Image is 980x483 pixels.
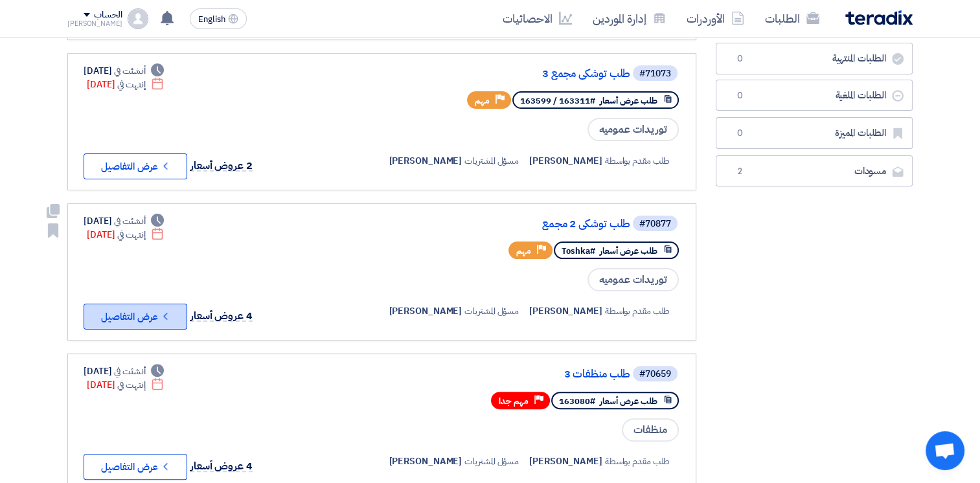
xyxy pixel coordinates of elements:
span: طلب عرض أسعار [600,395,657,407]
div: [PERSON_NAME] [67,20,122,27]
span: أنشئت في [114,365,145,378]
span: 4 عروض أسعار [190,308,253,324]
span: #163080 [559,395,595,407]
span: منظفات [622,418,679,442]
div: #70877 [639,219,671,229]
div: Open chat [926,431,964,470]
span: طلب مقدم بواسطة [605,455,670,468]
a: طلب منظفات 3 [371,368,630,380]
span: [PERSON_NAME] [389,304,462,318]
div: [DATE] [87,378,164,392]
span: [PERSON_NAME] [529,455,602,468]
span: 2 [732,165,747,178]
a: الاحصائيات [492,3,582,34]
span: [PERSON_NAME] [529,154,602,168]
span: إنتهت في [117,78,145,91]
button: English [190,8,247,29]
span: إنتهت في [117,378,145,392]
a: طلب توشكي مجمع 3 [371,68,630,80]
span: 4 عروض أسعار [190,458,253,474]
div: [DATE] [87,78,164,91]
div: [DATE] [84,64,164,78]
span: مسؤل المشتريات [464,455,519,468]
span: #163311 / 163599 [520,95,595,107]
a: إدارة الموردين [582,3,676,34]
a: الطلبات الملغية0 [716,80,913,111]
a: مسودات2 [716,155,913,187]
span: 0 [732,127,747,140]
a: الأوردرات [676,3,755,34]
span: 0 [732,52,747,65]
div: [DATE] [84,214,164,228]
button: عرض التفاصيل [84,304,187,330]
span: مهم [516,245,531,257]
span: [PERSON_NAME] [389,154,462,168]
div: #71073 [639,69,671,78]
div: الحساب [94,10,122,21]
span: أنشئت في [114,64,145,78]
span: 2 عروض أسعار [190,158,253,174]
div: [DATE] [84,365,164,378]
img: Teradix logo [845,10,913,25]
span: توريدات عموميه [587,268,679,291]
span: 0 [732,89,747,102]
span: English [198,15,225,24]
a: طلب توشكي 2 مجمع [371,218,630,230]
span: #Toshka [562,245,595,257]
span: طلب مقدم بواسطة [605,154,670,168]
span: [PERSON_NAME] [389,455,462,468]
span: مسؤل المشتريات [464,154,519,168]
div: [DATE] [87,228,164,241]
span: طلب مقدم بواسطة [605,304,670,318]
span: إنتهت في [117,228,145,241]
span: طلب عرض أسعار [600,245,657,257]
div: #70659 [639,370,671,379]
span: مهم جدا [499,395,529,407]
a: الطلبات [755,3,830,34]
a: الطلبات المنتهية0 [716,43,913,74]
span: مسؤل المشتريات [464,304,519,318]
span: طلب عرض أسعار [600,95,657,107]
img: profile_test.png [128,8,148,29]
button: عرض التفاصيل [84,454,187,480]
button: عرض التفاصيل [84,153,187,179]
a: الطلبات المميزة0 [716,117,913,149]
span: مهم [475,95,490,107]
span: توريدات عموميه [587,118,679,141]
span: [PERSON_NAME] [529,304,602,318]
span: أنشئت في [114,214,145,228]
